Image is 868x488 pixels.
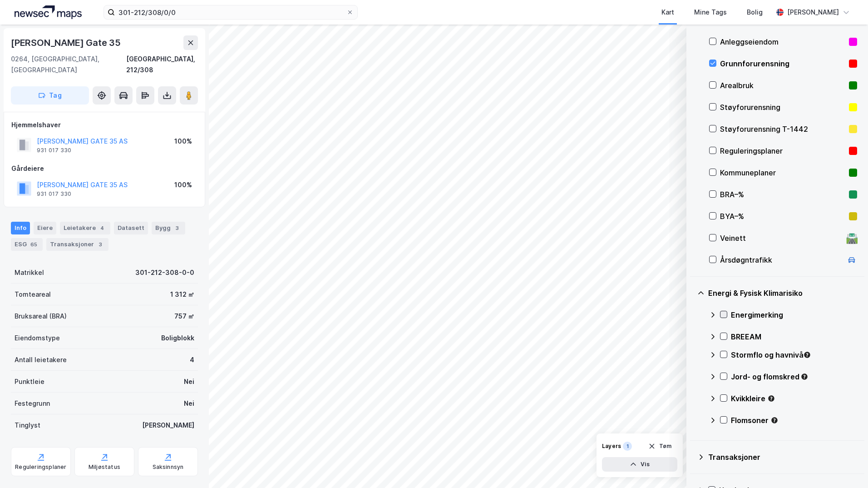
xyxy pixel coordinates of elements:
[602,457,677,472] button: Vis
[115,5,346,19] input: Søk på adresse, matrikkel, gårdeiere, leietakere eller personer
[142,420,194,431] div: [PERSON_NAME]
[34,222,56,234] div: Eiere
[846,232,858,244] div: 🛣️
[135,267,194,278] div: 301-212-308-0-0
[184,398,194,409] div: Nei
[731,349,857,360] div: Stormflo og havnivå
[720,254,843,265] div: Årsdøgntrafikk
[96,240,105,249] div: 3
[823,444,868,488] iframe: Chat Widget
[184,376,194,387] div: Nei
[29,240,39,249] div: 65
[720,58,845,69] div: Grunnforurensning
[174,136,192,147] div: 100%
[623,442,632,451] div: 1
[11,86,89,105] button: Tag
[190,354,194,365] div: 4
[642,439,677,453] button: Tøm
[37,190,71,198] div: 931 017 330
[15,267,44,278] div: Matrikkel
[15,289,51,300] div: Tomteareal
[15,463,66,471] div: Reguleringsplaner
[11,222,30,234] div: Info
[731,393,857,404] div: Kvikkleire
[720,145,845,156] div: Reguleringsplaner
[126,54,198,75] div: [GEOGRAPHIC_DATA], 212/308
[11,54,126,75] div: 0264, [GEOGRAPHIC_DATA], [GEOGRAPHIC_DATA]
[708,452,857,463] div: Transaksjoner
[11,120,197,130] div: Hjemmelshaver
[37,147,71,154] div: 931 017 330
[787,7,839,18] div: [PERSON_NAME]
[170,289,194,300] div: 1 312 ㎡
[161,333,194,344] div: Boligblokk
[661,7,674,18] div: Kart
[89,463,120,471] div: Miljøstatus
[803,351,811,359] div: Tooltip anchor
[173,224,182,233] div: 3
[98,224,107,233] div: 4
[60,222,110,234] div: Leietakere
[720,36,845,47] div: Anleggseiendom
[11,35,123,50] div: [PERSON_NAME] Gate 35
[152,222,185,234] div: Bygg
[720,124,845,134] div: Støyforurensning T-1442
[720,102,845,113] div: Støyforurensning
[46,238,108,251] div: Transaksjoner
[15,398,50,409] div: Festegrunn
[174,311,194,322] div: 757 ㎡
[708,288,857,299] div: Energi & Fysisk Klimarisiko
[694,7,727,18] div: Mine Tags
[114,222,148,234] div: Datasett
[11,238,43,251] div: ESG
[720,189,845,200] div: BRA–%
[767,394,775,403] div: Tooltip anchor
[770,416,779,424] div: Tooltip anchor
[731,415,857,426] div: Flomsoner
[11,163,197,174] div: Gårdeiere
[747,7,763,18] div: Bolig
[15,333,60,344] div: Eiendomstype
[720,167,845,178] div: Kommuneplaner
[602,443,621,450] div: Layers
[720,211,845,222] div: BYA–%
[174,179,192,190] div: 100%
[720,233,843,244] div: Veinett
[15,5,82,19] img: logo.a4113a55bc3d86da70a041830d287a7e.svg
[731,331,857,342] div: BREEAM
[15,376,44,387] div: Punktleie
[15,354,67,365] div: Antall leietakere
[15,311,67,322] div: Bruksareal (BRA)
[15,420,40,431] div: Tinglyst
[153,463,184,471] div: Saksinnsyn
[720,80,845,91] div: Arealbruk
[800,373,809,381] div: Tooltip anchor
[731,371,857,382] div: Jord- og flomskred
[731,309,857,320] div: Energimerking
